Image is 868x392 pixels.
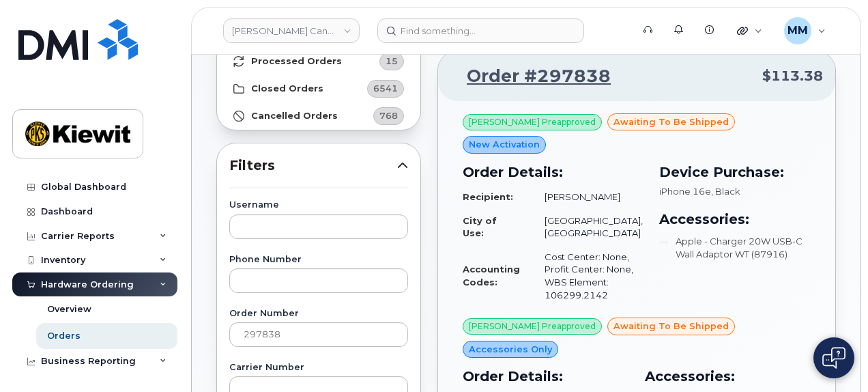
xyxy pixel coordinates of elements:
span: $113.38 [762,66,823,86]
span: New Activation [469,138,540,151]
h3: Accessories: [659,209,811,229]
span: iPhone 16e [659,186,711,197]
span: , Black [711,186,740,197]
td: [PERSON_NAME] [532,185,643,209]
strong: Closed Orders [251,83,323,94]
a: Kiewit Canada Inc [223,18,360,43]
span: Filters [229,156,397,176]
span: awaiting to be shipped [613,320,729,333]
h3: Device Purchase: [659,162,811,182]
span: 768 [379,109,398,122]
h3: Order Details: [463,366,628,387]
input: Find something... [377,18,584,43]
a: Order #297838 [450,64,611,89]
span: 6541 [373,82,398,95]
img: Open chat [822,347,845,369]
li: Apple - Charger 20W USB-C Wall Adaptor WT (87916) [659,235,811,260]
td: [GEOGRAPHIC_DATA], [GEOGRAPHIC_DATA] [532,209,643,245]
label: Phone Number [229,255,408,264]
a: Closed Orders6541 [217,75,420,102]
span: [PERSON_NAME] Preapproved [469,320,596,333]
span: Accessories Only [469,343,552,356]
div: Michael Manahan [775,17,835,44]
div: Quicklinks [727,17,772,44]
h3: Order Details: [463,162,643,182]
label: Order Number [229,309,408,318]
label: Carrier Number [229,363,408,372]
strong: Cancelled Orders [251,111,338,122]
a: Processed Orders15 [217,48,420,75]
strong: Processed Orders [251,56,342,67]
span: 15 [386,55,398,68]
strong: Accounting Codes: [463,264,520,288]
h3: Accessories: [645,366,811,387]
strong: City of Use: [463,215,497,239]
span: awaiting to be shipped [613,115,729,128]
span: MM [787,23,808,39]
strong: Recipient: [463,191,513,202]
span: [PERSON_NAME] Preapproved [469,116,596,128]
a: Cancelled Orders768 [217,102,420,130]
td: Cost Center: None, Profit Center: None, WBS Element: 106299.2142 [532,245,643,307]
label: Username [229,201,408,210]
